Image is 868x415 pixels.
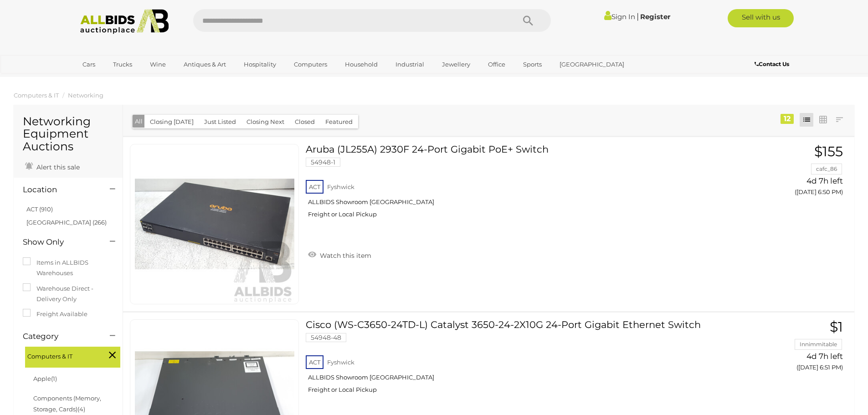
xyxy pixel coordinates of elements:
[637,11,639,21] span: |
[554,57,630,72] a: [GEOGRAPHIC_DATA]
[144,115,199,129] button: Closing [DATE]
[144,57,172,72] a: Wine
[288,57,333,72] a: Computers
[505,9,551,32] button: Search
[23,283,113,305] label: Warehouse Direct - Delivery Only
[33,395,101,412] a: Components (Memory, Storage, Cards)(4)
[604,12,635,21] a: Sign In
[23,238,96,246] h4: Show Only
[482,57,511,72] a: Office
[23,332,96,341] h4: Category
[814,143,843,160] span: $155
[830,318,843,335] span: $1
[517,57,548,72] a: Sports
[77,405,85,413] span: (4)
[33,375,57,382] a: Apple(1)
[313,144,725,225] a: Aruba (JL255A) 2930F 24-Port Gigabit PoE+ Switch 54948-1 ACT Fyshwick ALLBIDS Showroom [GEOGRAPHI...
[755,59,791,69] a: Contact Us
[23,257,113,279] label: Items in ALLBIDS Warehouses
[740,319,845,376] a: $1 Innimmitable 4d 7h left ([DATE] 6:51 PM)
[640,12,670,21] a: Register
[436,57,476,72] a: Jewellery
[135,144,294,304] img: 54948-1a.jpg
[755,61,789,67] b: Contact Us
[23,159,82,173] a: Alert this sale
[51,375,57,382] span: (1)
[339,57,384,72] a: Household
[320,115,358,129] button: Featured
[23,115,113,153] h1: Networking Equipment Auctions
[27,349,96,362] span: Computers & IT
[26,205,53,213] a: ACT (910)
[740,144,845,201] a: $155 cafc_86 4d 7h left ([DATE] 6:50 PM)
[26,219,107,226] a: [GEOGRAPHIC_DATA] (266)
[178,57,232,72] a: Antiques & Art
[390,57,430,72] a: Industrial
[313,319,725,400] a: Cisco (WS-C3650-24TD-L) Catalyst 3650-24-2X10G 24-Port Gigabit Ethernet Switch 54948-48 ACT Fyshw...
[34,163,80,171] span: Alert this sale
[14,92,59,99] a: Computers & IT
[199,115,241,129] button: Just Listed
[781,114,794,124] div: 12
[728,9,794,27] a: Sell with us
[289,115,320,129] button: Closed
[68,92,103,99] a: Networking
[241,115,290,129] button: Closing Next
[238,57,282,72] a: Hospitality
[77,57,101,72] a: Cars
[107,57,138,72] a: Trucks
[23,309,87,319] label: Freight Available
[306,248,374,261] a: Watch this item
[75,9,174,34] img: Allbids.com.au
[23,185,96,194] h4: Location
[318,251,371,260] span: Watch this item
[133,115,145,128] button: All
